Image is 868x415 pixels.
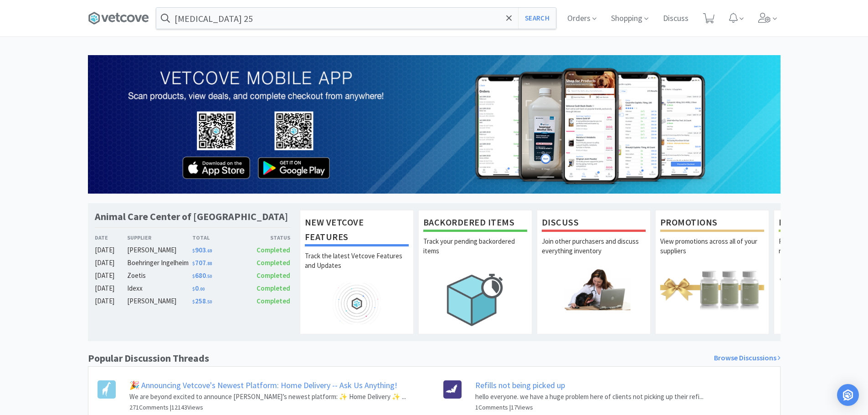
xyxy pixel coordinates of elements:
[95,210,288,223] h1: Animal Care Center of [GEOGRAPHIC_DATA]
[518,8,556,29] button: Search
[542,268,646,310] img: hero_discuss.png
[542,215,646,232] h1: Discuss
[127,296,192,307] div: [PERSON_NAME]
[127,283,192,294] div: Idexx
[660,215,764,232] h1: Promotions
[300,210,414,334] a: New Vetcove FeaturesTrack the latest Vetcove Features and Updates
[257,271,290,280] span: Completed
[88,55,781,194] img: 169a39d576124ab08f10dc54d32f3ffd_4.png
[192,299,195,305] span: $
[127,245,192,256] div: [PERSON_NAME]
[837,384,859,406] div: Open Intercom Messenger
[241,233,291,242] div: Status
[542,236,646,268] p: Join other purchasers and discuss everything inventory
[192,284,205,292] span: 0
[660,268,764,310] img: hero_promotions.png
[475,380,565,390] a: Refills not being picked up
[305,251,409,283] p: Track the latest Vetcove Features and Updates
[192,286,195,292] span: $
[257,284,290,292] span: Completed
[475,391,704,402] p: hello everyone. we have a huge problem here of clients not picking up their refi...
[423,268,527,331] img: hero_backorders.png
[192,233,241,242] div: Total
[127,233,192,242] div: Supplier
[714,352,781,364] a: Browse Discussions
[88,350,209,366] h1: Popular Discussion Threads
[305,215,409,246] h1: New Vetcove Features
[129,402,406,412] h6: 271 Comments | 12143 Views
[199,286,205,292] span: . 00
[192,261,195,266] span: $
[192,248,195,254] span: $
[192,246,212,254] span: 903
[257,258,290,267] span: Completed
[95,257,291,268] a: [DATE]Boehringer Ingelheim$707.88Completed
[95,296,128,307] div: [DATE]
[206,273,212,279] span: . 50
[95,270,291,281] a: [DATE]Zoetis$680.50Completed
[156,8,556,29] input: Search by item, sku, manufacturer, ingredient, size...
[192,297,212,305] span: 258
[95,270,128,281] div: [DATE]
[257,246,290,254] span: Completed
[206,261,212,266] span: . 88
[257,297,290,305] span: Completed
[659,15,692,23] a: Discuss
[127,270,192,281] div: Zoetis
[423,215,527,232] h1: Backordered Items
[660,236,764,268] p: View promotions across all of your suppliers
[475,402,704,412] h6: 1 Comments | 17 Views
[192,273,195,279] span: $
[129,380,397,390] a: 🎉 Announcing Vetcove's Newest Platform: Home Delivery -- Ask Us Anything!
[305,283,409,324] img: hero_feature_roadmap.png
[95,233,128,242] div: Date
[206,248,212,254] span: . 69
[655,210,769,334] a: PromotionsView promotions across all of your suppliers
[127,257,192,268] div: Boehringer Ingelheim
[95,283,128,294] div: [DATE]
[192,271,212,280] span: 680
[206,299,212,305] span: . 50
[192,258,212,267] span: 707
[423,236,527,268] p: Track your pending backordered items
[537,210,651,334] a: DiscussJoin other purchasers and discuss everything inventory
[95,257,128,268] div: [DATE]
[95,296,291,307] a: [DATE][PERSON_NAME]$258.50Completed
[129,391,406,402] p: We are beyond excited to announce [PERSON_NAME]’s newest platform: ✨ Home Delivery ✨ ...
[95,283,291,294] a: [DATE]Idexx$0.00Completed
[418,210,532,334] a: Backordered ItemsTrack your pending backordered items
[95,245,291,256] a: [DATE][PERSON_NAME]$903.69Completed
[95,245,128,256] div: [DATE]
